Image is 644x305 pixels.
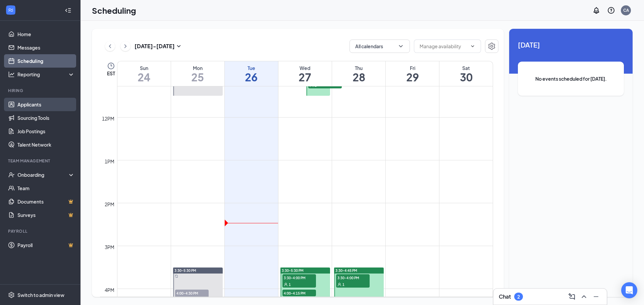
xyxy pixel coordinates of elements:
span: 3:30-4:00 PM [282,274,316,281]
span: 3:30-4:45 PM [335,268,357,273]
span: EST [107,70,115,77]
button: ChevronLeft [105,41,115,51]
span: 4:00-4:30 PM [175,290,209,296]
span: 3:30-5:30 PM [282,268,304,273]
svg: SmallChevronDown [175,42,183,50]
div: 2 [517,294,520,300]
div: 1pm [103,158,116,165]
svg: Collapse [65,7,71,14]
input: Manage availability [420,43,467,50]
h1: 25 [171,71,224,83]
span: 3:30-5:30 PM [174,268,196,273]
h1: 24 [117,71,171,83]
button: Minimize [591,291,601,302]
svg: ChevronUp [580,293,588,301]
svg: Sync [175,275,178,278]
a: Sourcing Tools [17,111,75,125]
span: No events scheduled for [DATE]. [531,75,610,82]
h3: Chat [499,293,511,300]
span: 4:00-4:15 PM [282,290,316,296]
a: August 27, 2025 [278,61,332,86]
div: Thu [332,65,385,71]
h1: 29 [386,71,439,83]
a: SurveysCrown [17,208,75,222]
button: All calendarsChevronDown [350,40,410,53]
svg: User [337,283,341,287]
div: CA [623,7,629,13]
button: ChevronUp [579,291,589,302]
span: 1 [289,282,291,287]
h1: 30 [439,71,493,83]
div: Switch to admin view [17,292,64,298]
svg: Settings [488,42,496,50]
a: Job Postings [17,125,75,138]
a: Talent Network [17,138,75,151]
svg: UserCheck [8,171,15,178]
button: ChevronRight [120,41,130,51]
div: Open Intercom Messenger [621,282,637,298]
span: 3:30-4:00 PM [336,274,370,281]
a: PayrollCrown [17,238,75,252]
h1: 27 [278,71,332,83]
a: August 28, 2025 [332,61,385,86]
a: August 24, 2025 [117,61,171,86]
h1: Scheduling [92,5,136,16]
div: Tue [225,65,278,71]
svg: User [284,283,288,287]
a: DocumentsCrown [17,195,75,208]
svg: ChevronDown [397,43,404,50]
div: 2pm [103,201,116,208]
a: Scheduling [17,54,75,68]
svg: ChevronDown [470,44,475,49]
svg: QuestionInfo [607,6,615,14]
a: Team [17,181,75,195]
div: 12pm [101,115,116,122]
div: Sun [117,65,171,71]
svg: ComposeMessage [568,293,576,301]
a: August 25, 2025 [171,61,224,86]
svg: Analysis [8,71,15,78]
svg: ChevronLeft [107,42,113,50]
svg: Notifications [592,6,600,14]
div: Team Management [8,158,73,164]
a: August 29, 2025 [386,61,439,86]
button: ComposeMessage [567,291,577,302]
div: Hiring [8,88,73,93]
div: Reporting [17,71,75,78]
h1: 26 [225,71,278,83]
a: Messages [17,41,75,54]
svg: Clock [107,62,115,70]
div: Fri [386,65,439,71]
span: 1 [342,282,344,287]
h3: [DATE] - [DATE] [135,43,175,50]
svg: Settings [8,292,15,298]
div: Onboarding [17,171,69,178]
div: Sat [439,65,493,71]
span: [DATE] [518,40,624,50]
svg: WorkstreamLogo [7,7,14,13]
div: Payroll [8,228,73,234]
div: 3pm [103,243,116,251]
a: Applicants [17,98,75,111]
h1: 28 [332,71,385,83]
div: Mon [171,65,224,71]
svg: ChevronRight [122,42,129,50]
div: Wed [278,65,332,71]
a: August 26, 2025 [225,61,278,86]
button: Settings [485,40,498,53]
a: August 30, 2025 [439,61,493,86]
svg: Minimize [592,293,600,301]
div: 4pm [103,286,116,294]
a: Home [17,27,75,41]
